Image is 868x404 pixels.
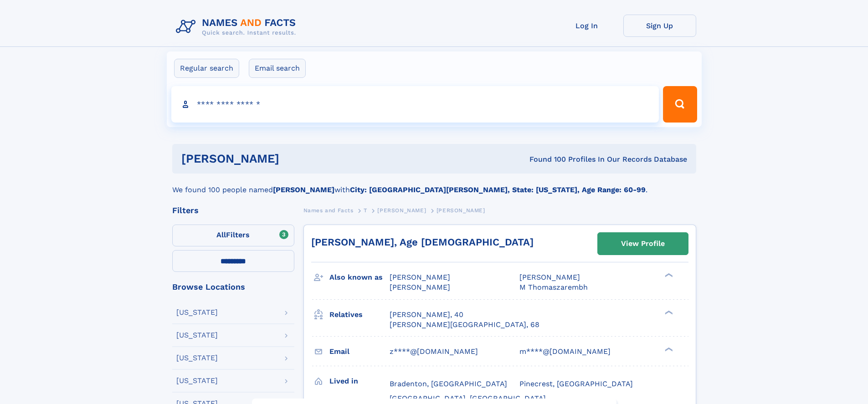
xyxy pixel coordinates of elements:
[364,205,367,216] a: T
[350,185,646,194] b: City: [GEOGRAPHIC_DATA][PERSON_NAME], State: [US_STATE], Age Range: 60-99
[519,273,580,281] span: [PERSON_NAME]
[598,233,688,255] a: View Profile
[329,270,390,285] h3: Also known as
[377,207,426,214] span: [PERSON_NAME]
[550,15,623,37] a: Log In
[364,207,367,214] span: T
[172,225,294,246] label: Filters
[663,346,673,352] div: ❯
[176,354,218,362] div: [US_STATE]
[172,283,294,291] div: Browse Locations
[181,153,405,164] h1: [PERSON_NAME]
[377,205,426,216] a: [PERSON_NAME]
[390,273,450,281] span: [PERSON_NAME]
[172,15,303,39] img: Logo Names and Facts
[390,283,450,291] span: [PERSON_NAME]
[519,379,633,388] span: Pinecrest, [GEOGRAPHIC_DATA]
[519,283,588,291] span: M Thomaszarembh
[663,86,697,123] button: Search Button
[249,59,306,78] label: Email search
[172,174,696,195] div: We found 100 people named with .
[437,207,485,214] span: [PERSON_NAME]
[390,310,463,320] a: [PERSON_NAME], 40
[176,377,218,384] div: [US_STATE]
[303,205,354,216] a: Names and Facts
[176,332,218,339] div: [US_STATE]
[172,206,294,215] div: Filters
[404,154,687,164] div: Found 100 Profiles In Our Records Database
[171,86,659,123] input: search input
[663,309,673,315] div: ❯
[273,185,334,194] b: [PERSON_NAME]
[329,373,390,389] h3: Lived in
[663,272,673,278] div: ❯
[329,307,390,322] h3: Relatives
[174,59,239,78] label: Regular search
[216,230,226,239] span: All
[623,15,696,37] a: Sign Up
[176,309,218,316] div: [US_STATE]
[390,394,546,403] span: [GEOGRAPHIC_DATA], [GEOGRAPHIC_DATA]
[390,379,507,388] span: Bradenton, [GEOGRAPHIC_DATA]
[311,236,534,248] a: [PERSON_NAME], Age [DEMOGRAPHIC_DATA]
[329,344,390,359] h3: Email
[390,320,539,330] a: [PERSON_NAME][GEOGRAPHIC_DATA], 68
[621,233,665,254] div: View Profile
